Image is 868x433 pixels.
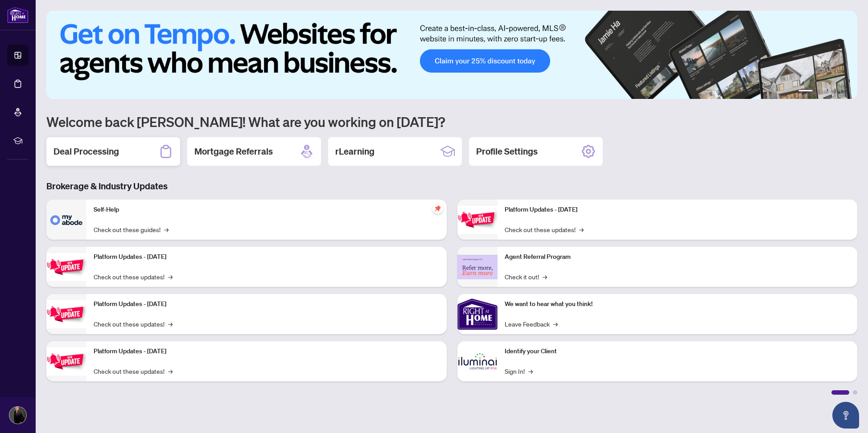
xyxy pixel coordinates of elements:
h3: Brokerage & Industry Updates [46,180,857,192]
button: 3 [823,90,827,94]
span: → [168,272,173,282]
p: Identify your Client [505,347,851,356]
p: Platform Updates - [DATE] [505,205,851,215]
button: 2 [816,90,820,94]
span: → [543,272,547,282]
span: → [164,225,169,234]
img: We want to hear what you think! [457,294,498,334]
a: Check out these updates!→ [94,366,173,376]
p: Platform Updates - [DATE] [94,347,440,356]
p: Self-Help [94,205,440,215]
button: 5 [838,90,841,94]
h2: Deal Processing [53,145,119,158]
img: Platform Updates - July 8, 2025 [46,347,86,376]
p: Agent Referral Program [505,252,851,262]
h2: rLearning [335,145,374,158]
button: 4 [831,90,834,94]
img: Profile Icon [9,407,26,424]
span: → [168,366,173,376]
span: → [553,319,558,329]
button: 6 [845,90,848,94]
a: Check out these updates!→ [505,225,584,234]
a: Check out these updates!→ [94,319,173,329]
a: Check it out!→ [505,272,547,282]
a: Check out these updates!→ [94,272,173,282]
img: Platform Updates - July 21, 2025 [46,300,86,328]
img: logo [7,7,29,23]
img: Slide 0 [46,11,857,99]
h1: Welcome back [PERSON_NAME]! What are you working on [DATE]? [46,113,857,130]
img: Agent Referral Program [457,255,498,279]
h2: Mortgage Referrals [194,145,273,158]
img: Platform Updates - September 16, 2025 [46,253,86,281]
button: Open asap [832,402,859,429]
a: Sign In!→ [505,366,533,376]
a: Leave Feedback→ [505,319,558,329]
span: pushpin [432,203,443,214]
span: → [528,366,533,376]
img: Platform Updates - June 23, 2025 [457,206,498,234]
img: Identify your Client [457,341,498,381]
p: We want to hear what you think! [505,299,851,309]
h2: Profile Settings [476,145,538,158]
a: Check out these guides!→ [94,225,169,234]
button: 1 [798,90,813,94]
p: Platform Updates - [DATE] [94,299,440,309]
p: Platform Updates - [DATE] [94,252,440,262]
img: Self-Help [46,200,86,240]
span: → [168,319,173,329]
span: → [579,225,584,234]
